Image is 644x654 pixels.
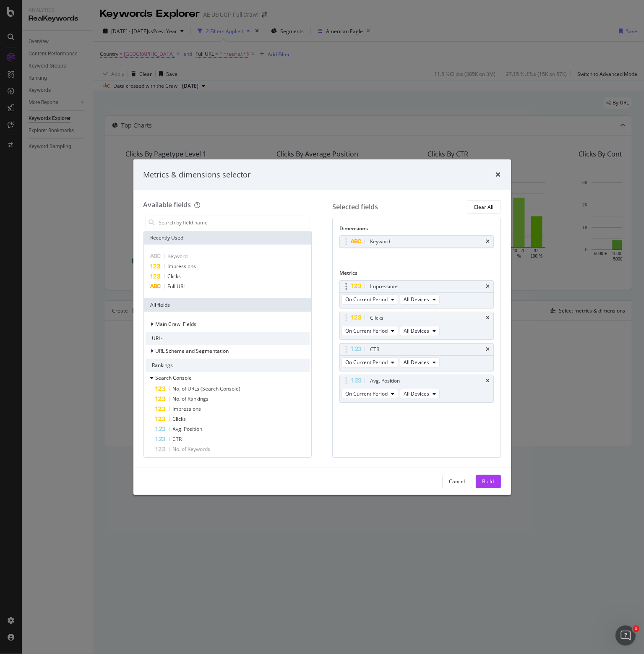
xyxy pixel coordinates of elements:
div: times [486,347,490,352]
span: Clicks [173,415,186,422]
button: On Current Period [342,389,398,399]
div: Dimensions [339,225,494,235]
span: Avg. Position [173,425,203,433]
div: All fields [144,298,312,312]
button: Clear All [467,200,501,214]
div: Clear All [474,203,494,211]
span: On Current Period [345,296,388,303]
div: URLs [146,332,310,345]
span: Clicks [168,273,181,280]
button: Cancel [442,475,472,488]
div: modal [133,159,511,495]
div: Avg. PositiontimesOn Current PeriodAll Devices [339,375,494,403]
span: All Devices [404,296,429,303]
div: Selected fields [332,202,378,212]
div: Metrics & dimensions selector [143,169,251,180]
span: All Devices [404,390,429,397]
div: times [486,239,490,244]
span: Full URL [168,283,186,290]
div: Available fields [143,200,191,209]
div: Recently Used [144,231,312,245]
div: CTRtimesOn Current PeriodAll Devices [339,343,494,371]
div: ImpressionstimesOn Current PeriodAll Devices [339,280,494,308]
div: Avg. Position [370,377,400,385]
div: times [496,169,501,180]
div: Impressions [370,282,399,291]
button: All Devices [400,389,440,399]
span: All Devices [404,359,429,366]
button: Build [476,475,501,488]
div: CTR [370,345,379,354]
div: Build [482,478,494,485]
button: On Current Period [342,326,398,336]
div: Keyword [370,237,390,246]
span: No. of Rankings [173,395,209,402]
input: Search by field name [158,216,310,229]
span: No. of URLs (Search Console) [173,385,241,392]
button: On Current Period [342,294,398,305]
span: Main Crawl Fields [156,320,197,328]
span: 1 [633,625,639,632]
div: times [486,315,490,320]
span: Impressions [173,405,201,412]
div: Metrics [339,269,494,280]
button: All Devices [400,357,440,367]
span: On Current Period [345,390,388,397]
span: No. of Keywords [173,446,211,453]
div: Cancel [449,478,465,485]
span: Impressions [168,263,196,270]
span: Keyword [168,253,188,260]
span: On Current Period [345,359,388,366]
button: All Devices [400,326,440,336]
div: times [486,284,490,289]
span: Search Console [156,374,192,381]
div: ClickstimesOn Current PeriodAll Devices [339,312,494,340]
div: Keywordtimes [339,235,494,248]
span: CTR [173,435,182,443]
div: Rankings [146,359,310,372]
button: On Current Period [342,357,398,367]
iframe: Intercom live chat [615,625,636,646]
span: URL Scheme and Segmentation [156,347,229,354]
div: times [486,378,490,383]
span: All Devices [404,327,429,334]
div: Clicks [370,314,383,322]
span: On Current Period [345,327,388,334]
button: All Devices [400,294,440,305]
